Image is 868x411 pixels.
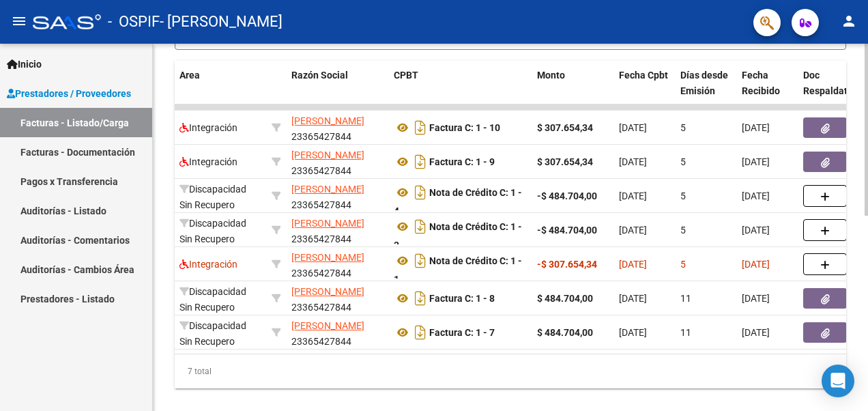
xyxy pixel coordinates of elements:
[680,156,686,167] span: 5
[619,70,668,81] span: Fecha Cpbt
[680,327,691,338] span: 11
[291,320,364,331] span: [PERSON_NAME]
[388,61,532,121] datatable-header-cell: CPBT
[619,259,647,270] span: [DATE]
[291,250,383,279] div: 23365427844
[803,70,865,96] span: Doc Respaldatoria
[7,57,42,72] span: Inicio
[179,70,200,81] span: Area
[680,190,686,201] span: 5
[291,286,364,297] span: [PERSON_NAME]
[742,293,770,304] span: [DATE]
[411,322,429,343] i: Descargar documento
[291,115,364,126] span: [PERSON_NAME]
[179,156,237,167] span: Integración
[742,70,780,96] span: Fecha Recibido
[174,61,266,121] datatable-header-cell: Area
[429,327,495,338] strong: Factura C: 1 - 7
[537,225,597,236] strong: -$ 484.704,00
[160,7,283,37] span: - [PERSON_NAME]
[11,13,27,29] mat-icon: menu
[736,61,798,121] datatable-header-cell: Fecha Recibido
[411,287,429,309] i: Descargar documento
[742,190,770,201] span: [DATE]
[286,61,388,121] datatable-header-cell: Razón Social
[7,86,131,101] span: Prestadores / Proveedores
[179,320,246,347] span: Discapacidad Sin Recupero
[291,150,364,160] span: [PERSON_NAME]
[411,117,429,139] i: Descargar documento
[537,327,593,338] strong: $ 484.704,00
[537,70,565,81] span: Monto
[291,218,364,229] span: [PERSON_NAME]
[532,61,613,121] datatable-header-cell: Monto
[742,225,770,236] span: [DATE]
[429,156,495,167] strong: Factura C: 1 - 9
[429,122,500,133] strong: Factura C: 1 - 10
[291,70,348,81] span: Razón Social
[394,187,522,216] strong: Nota de Crédito C: 1 - 4
[394,70,418,81] span: CPBT
[179,259,237,270] span: Integración
[822,365,854,397] div: Open Intercom Messenger
[411,216,429,238] i: Descargar documento
[291,252,364,263] span: [PERSON_NAME]
[394,221,522,251] strong: Nota de Crédito C: 1 - 3
[411,151,429,173] i: Descargar documento
[680,225,686,236] span: 5
[619,122,647,133] span: [DATE]
[841,13,857,29] mat-icon: person
[179,122,237,133] span: Integración
[742,122,770,133] span: [DATE]
[394,255,522,285] strong: Nota de Crédito C: 1 - 1
[537,156,593,167] strong: $ 307.654,34
[108,7,160,37] span: - OSPIF
[537,122,593,133] strong: $ 307.654,34
[411,250,429,272] i: Descargar documento
[537,190,597,201] strong: -$ 484.704,00
[179,184,246,210] span: Discapacidad Sin Recupero
[680,259,686,270] span: 5
[291,216,383,244] div: 23365427844
[291,147,383,176] div: 23365427844
[675,61,736,121] datatable-header-cell: Días desde Emisión
[291,182,383,210] div: 23365427844
[619,225,647,236] span: [DATE]
[680,122,686,133] span: 5
[613,61,675,121] datatable-header-cell: Fecha Cpbt
[291,284,383,313] div: 23365427844
[429,293,495,304] strong: Factura C: 1 - 8
[291,184,364,195] span: [PERSON_NAME]
[179,286,246,313] span: Discapacidad Sin Recupero
[619,190,647,201] span: [DATE]
[680,70,728,96] span: Días desde Emisión
[175,354,846,388] div: 7 total
[742,327,770,338] span: [DATE]
[742,156,770,167] span: [DATE]
[179,218,246,244] span: Discapacidad Sin Recupero
[291,113,383,142] div: 23365427844
[291,318,383,347] div: 23365427844
[742,259,770,270] span: [DATE]
[537,293,593,304] strong: $ 484.704,00
[619,156,647,167] span: [DATE]
[619,293,647,304] span: [DATE]
[411,182,429,203] i: Descargar documento
[537,259,597,270] strong: -$ 307.654,34
[680,293,691,304] span: 11
[619,327,647,338] span: [DATE]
